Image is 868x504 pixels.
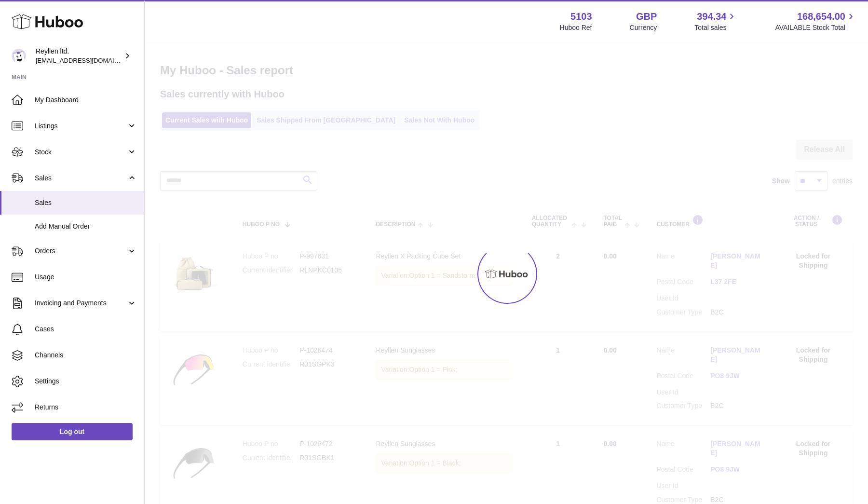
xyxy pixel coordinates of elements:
[35,299,127,308] span: Invoicing and Payments
[636,10,657,23] strong: GBP
[35,246,127,256] span: Orders
[35,198,137,207] span: Sales
[35,148,127,157] span: Stock
[36,47,122,65] div: Reyllen ltd.
[35,377,137,386] span: Settings
[12,49,26,63] img: reyllen@reyllen.com
[35,403,137,412] span: Returns
[775,23,856,32] span: AVAILABLE Stock Total
[12,423,133,440] a: Log out
[697,10,726,23] span: 394.34
[35,272,137,282] span: Usage
[775,10,856,32] a: 168,654.00 AVAILABLE Stock Total
[35,174,127,183] span: Sales
[797,10,845,23] span: 168,654.00
[36,56,142,64] span: [EMAIL_ADDRESS][DOMAIN_NAME]
[35,351,137,360] span: Channels
[694,23,737,32] span: Total sales
[35,222,137,231] span: Add Manual Order
[35,95,137,105] span: My Dashboard
[560,23,592,32] div: Huboo Ref
[570,10,592,23] strong: 5103
[630,23,657,32] div: Currency
[35,325,137,334] span: Cases
[35,122,127,131] span: Listings
[694,10,737,32] a: 394.34 Total sales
